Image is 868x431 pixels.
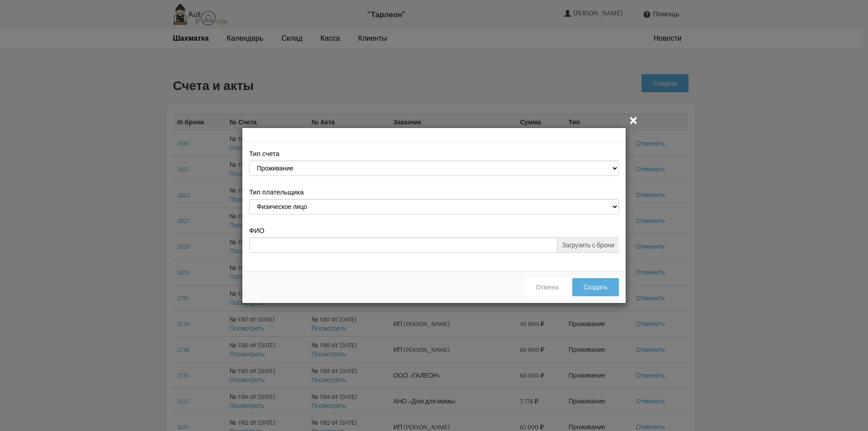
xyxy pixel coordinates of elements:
i:  [628,114,639,125]
button: Закрыть [628,114,639,125]
label: Тип плательщика [249,187,304,197]
button: Отмена [525,278,570,296]
a: Загрузить с брони [557,237,619,253]
label: Тип счета [249,149,279,158]
label: ФИО [249,226,264,235]
button: Создать [572,278,619,296]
